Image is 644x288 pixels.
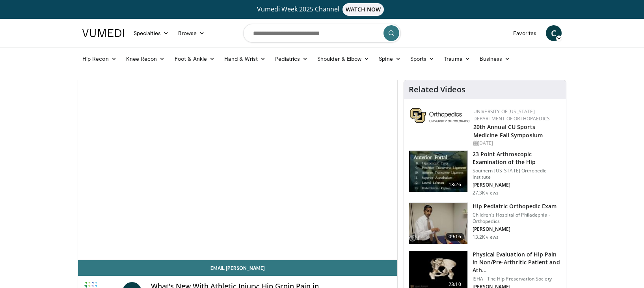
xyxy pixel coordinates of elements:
a: Spine [374,51,405,67]
span: 09:16 [445,233,464,241]
input: Search topics, interventions [243,24,401,43]
img: 355603a8-37da-49b6-856f-e00d7e9307d3.png.150x105_q85_autocrop_double_scale_upscale_version-0.2.png [410,108,469,123]
a: 20th Annual CU Sports Medicine Fall Symposium [473,123,543,139]
h3: Physical Evaluation of Hip Pain in Non/Pre-Arthritic Patient and Ath… [473,251,561,274]
p: Children’s Hospital of Philadephia - Orthopedics [473,212,561,224]
a: Vumedi Week 2025 ChannelWATCH NOW [84,3,560,16]
img: oa8B-rsjN5HfbTbX4xMDoxOjBrO-I4W8.150x105_q85_crop-smart_upscale.jpg [409,151,467,192]
a: Foot & Ankle [170,51,220,67]
a: Pediatrics [270,51,313,67]
a: Business [475,51,515,67]
a: Knee Recon [121,51,170,67]
h4: Related Videos [409,85,465,94]
a: Favorites [508,25,541,41]
h3: Hip Pediatric Orthopedic Exam [473,202,561,210]
video-js: Video Player [78,80,397,260]
a: Trauma [439,51,475,67]
p: ISHA - The Hip Preservation Society [473,276,561,282]
a: Email [PERSON_NAME] [78,260,397,276]
a: Hip Recon [78,51,121,67]
p: 27.3K views [473,190,499,196]
a: 09:16 Hip Pediatric Orthopedic Exam Children’s Hospital of Philadephia - Orthopedics [PERSON_NAME... [409,202,561,244]
div: [DATE] [473,140,560,147]
img: 23a9ecbe-18c9-4356-a5e7-94af2a7f2528.150x105_q85_crop-smart_upscale.jpg [409,203,467,244]
a: Sports [406,51,439,67]
a: 13:26 23 Point Arthroscopic Examination of the Hip Southern [US_STATE] Orthopedic Institute [PERS... [409,150,561,196]
span: 13:26 [445,181,464,189]
a: Specialties [129,25,173,41]
p: [PERSON_NAME] [473,182,561,188]
h3: 23 Point Arthroscopic Examination of the Hip [473,150,561,166]
a: University of [US_STATE] Department of Orthopaedics [473,108,550,122]
a: C [546,25,562,41]
a: Shoulder & Elbow [313,51,374,67]
p: [PERSON_NAME] [473,226,561,232]
img: VuMedi Logo [82,29,124,37]
p: 13.2K views [473,234,499,240]
a: Browse [173,25,210,41]
a: Hand & Wrist [220,51,270,67]
span: WATCH NOW [342,3,384,16]
p: Southern [US_STATE] Orthopedic Institute [473,168,561,180]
